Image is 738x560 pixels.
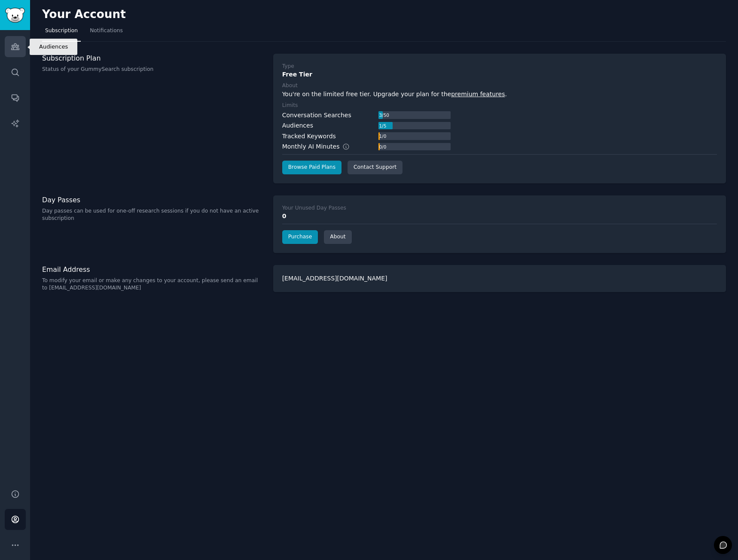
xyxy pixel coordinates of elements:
[42,66,264,73] p: Status of your GummySearch subscription
[273,265,726,292] div: [EMAIL_ADDRESS][DOMAIN_NAME]
[282,70,717,79] div: Free Tier
[378,132,387,140] div: 1 / 0
[282,90,717,99] div: You're on the limited free tier. Upgrade your plan for the .
[282,102,298,110] div: Limits
[282,111,351,120] div: Conversation Searches
[282,121,313,130] div: Audiences
[42,8,126,21] h2: Your Account
[324,230,351,244] a: About
[87,24,126,42] a: Notifications
[378,122,387,130] div: 1 / 5
[282,161,342,174] a: Browse Paid Plans
[5,8,25,23] img: GummySearch logo
[45,27,78,35] span: Subscription
[42,207,264,222] p: Day passes can be used for one-off research sessions if you do not have an active subscription
[282,212,717,221] div: 0
[378,143,387,151] div: 0 / 0
[282,142,359,151] div: Monthly AI Minutes
[282,230,318,244] a: Purchase
[42,24,81,42] a: Subscription
[282,132,336,141] div: Tracked Keywords
[378,111,390,119] div: 3 / 50
[282,204,346,212] div: Your Unused Day Passes
[42,265,264,274] h3: Email Address
[42,195,264,204] h3: Day Passes
[42,54,264,63] h3: Subscription Plan
[282,63,294,70] div: Type
[90,27,123,35] span: Notifications
[451,91,505,97] a: premium features
[348,161,403,174] a: Contact Support
[42,277,264,292] p: To modify your email or make any changes to your account, please send an email to [EMAIL_ADDRESS]...
[282,82,298,90] div: About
